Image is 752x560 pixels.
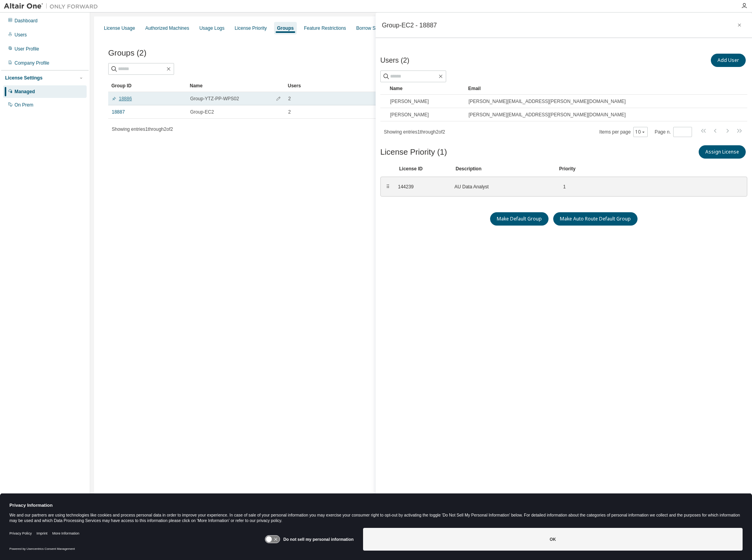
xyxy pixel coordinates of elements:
[111,79,183,92] div: Group ID
[277,25,294,31] div: Groups
[558,184,566,190] div: 1
[390,98,429,105] span: [PERSON_NAME]
[288,96,291,102] span: 2
[112,109,125,115] a: 18887
[469,98,626,105] span: [PERSON_NAME][EMAIL_ADDRESS][PERSON_NAME][DOMAIN_NAME]
[190,109,214,115] span: Group-EC2
[15,60,49,66] div: Company Profile
[145,25,189,31] div: Authorized Machines
[399,166,446,172] div: License ID
[468,82,732,95] div: Email
[104,25,135,31] div: License Usage
[385,184,390,190] div: ⠿
[304,25,346,31] div: Feature Restrictions
[288,109,291,115] span: 2
[5,75,42,81] div: License Settings
[635,129,646,135] button: 10
[398,184,445,190] div: 144239
[15,18,38,24] div: Dashboard
[382,22,437,28] div: Group-EC2 - 18887
[699,145,746,159] button: Assign License
[15,89,35,95] div: Managed
[380,56,409,65] span: Users (2)
[288,79,712,92] div: Users
[454,184,549,190] div: AU Data Analyst
[15,102,33,108] div: On Prem
[456,166,550,172] div: Description
[235,25,267,31] div: License Priority
[655,127,692,137] span: Page n.
[15,32,27,38] div: Users
[112,96,132,102] a: 18886
[711,54,746,67] button: Add User
[553,212,638,226] button: Make Auto Route Default Group
[469,112,626,118] span: [PERSON_NAME][EMAIL_ADDRESS][PERSON_NAME][DOMAIN_NAME]
[390,112,429,118] span: [PERSON_NAME]
[112,126,173,132] span: Showing entries 1 through 2 of 2
[390,82,462,95] div: Name
[108,49,146,58] span: Groups (2)
[15,46,39,52] div: User Profile
[199,25,224,31] div: Usage Logs
[384,129,445,135] span: Showing entries 1 through 2 of 2
[356,25,390,31] div: Borrow Settings
[599,127,648,137] span: Items per page
[190,96,239,102] span: Group-YTZ-PP-WPS02
[380,148,447,157] span: License Priority (1)
[559,166,576,172] div: Priority
[4,2,102,10] img: Altair One
[190,79,282,92] div: Name
[490,212,549,226] button: Make Default Group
